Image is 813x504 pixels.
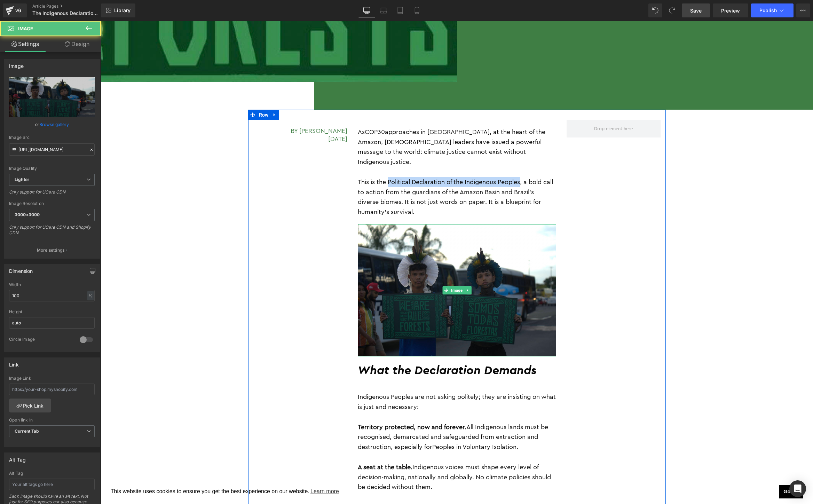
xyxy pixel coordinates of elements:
[39,118,69,131] a: Browse gallery
[114,7,131,14] span: Library
[264,108,284,114] a: COP30
[9,225,95,240] div: Only support for UCare CDN and Shopify CDN
[257,342,456,357] h2: What the Declaration Demands
[358,3,375,17] a: Desktop
[713,3,748,17] a: Preview
[648,3,662,17] button: Undo
[349,265,363,274] span: Image
[392,3,409,17] a: Tablet
[789,480,806,497] div: Open Intercom Messenger
[9,135,95,140] div: Image Src
[9,418,95,423] div: Open link In
[9,337,73,344] div: Circle Image
[52,36,102,52] a: Design
[9,166,95,171] div: Image Quality
[759,8,777,13] span: Publish
[257,371,456,391] p: Indigenous Peoples are not asking politely; they are insisting on what is just and necessary:
[157,89,170,99] span: Row
[87,291,94,300] div: %
[363,265,371,274] a: Expand / Collapse
[9,189,95,199] div: Only support for UCare CDN
[32,10,99,16] span: The Indigenous Declaration – Survival Depends On It
[9,143,95,156] input: Link
[257,403,366,409] strong: Territory protected, now and forever.
[9,59,24,69] div: Image
[14,6,23,15] div: v6
[9,384,95,395] input: https://your-shop.myshopify.com
[3,3,27,17] a: v6
[15,212,40,217] b: 3000x3000
[751,3,794,17] button: Publish
[9,201,95,206] div: Image Resolution
[9,479,95,490] input: Your alt tags go here
[15,428,39,434] b: Current Tab
[375,3,392,17] a: Laptop
[796,3,810,17] button: More
[721,7,740,14] span: Preview
[332,423,416,429] a: Peoples in Voluntary Isolation
[18,26,33,31] span: Image
[4,242,100,258] button: More settings
[101,3,135,17] a: New Library
[9,358,19,368] div: Link
[257,106,456,146] p: As approaches in [GEOGRAPHIC_DATA], at the heart of the Amazon, [DEMOGRAPHIC_DATA] leaders have i...
[690,7,702,14] span: Save
[665,3,679,17] button: Redo
[32,3,112,9] a: Article Pages
[37,247,65,253] p: More settings
[9,290,95,301] input: auto
[9,121,95,128] div: or
[9,317,95,329] input: auto
[257,443,312,449] strong: A seat at the table.
[409,3,425,17] a: Mobile
[257,156,456,196] p: This is the Political Declaration of the Indigenous Peoples, a bold call to action from the guard...
[9,264,33,274] div: Dimension
[9,471,95,476] div: Alt Tag
[257,401,456,431] p: All Indigenous lands must be recognised, demarcated and safeguarded from extraction and destructi...
[9,453,26,463] div: Alt Tag
[9,376,95,381] div: Image Link
[9,282,95,287] div: Width
[15,177,29,182] b: Lighter
[9,399,51,412] a: Pick Link
[257,441,456,471] p: Indigenous voices must shape every level of decision-making, nationally and globally. No climate ...
[153,106,247,123] h5: By [PERSON_NAME] [DATE]
[9,309,95,314] div: Height
[169,89,179,99] a: Expand / Collapse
